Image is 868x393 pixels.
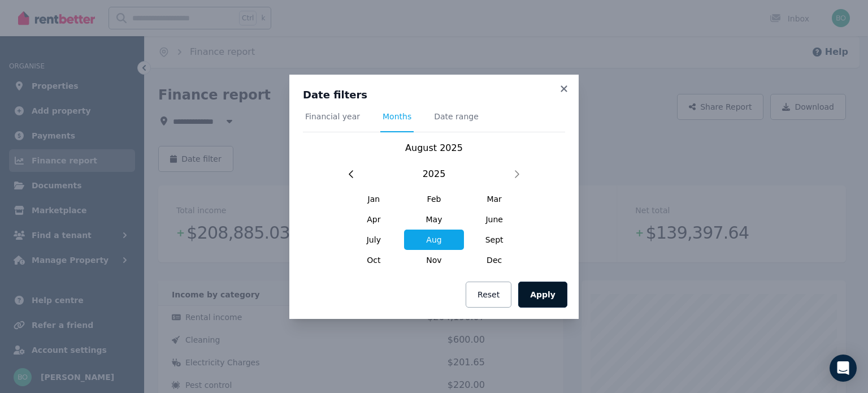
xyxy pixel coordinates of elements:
[464,209,524,230] span: June
[404,250,465,270] span: Nov
[303,88,565,102] h3: Date filters
[464,189,524,209] span: Mar
[423,167,446,181] span: 2025
[344,250,404,270] span: Oct
[466,282,511,308] button: Reset
[464,230,524,250] span: Sept
[404,209,465,230] span: May
[344,209,404,230] span: Apr
[830,355,857,382] div: Open Intercom Messenger
[344,189,404,209] span: Jan
[464,250,524,270] span: Dec
[344,230,404,250] span: July
[383,111,411,122] span: Months
[404,230,465,250] span: Aug
[518,282,567,308] button: Apply
[434,111,479,122] span: Date range
[303,111,565,132] nav: Tabs
[405,142,463,153] span: August 2025
[404,189,465,209] span: Feb
[305,111,360,122] span: Financial year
